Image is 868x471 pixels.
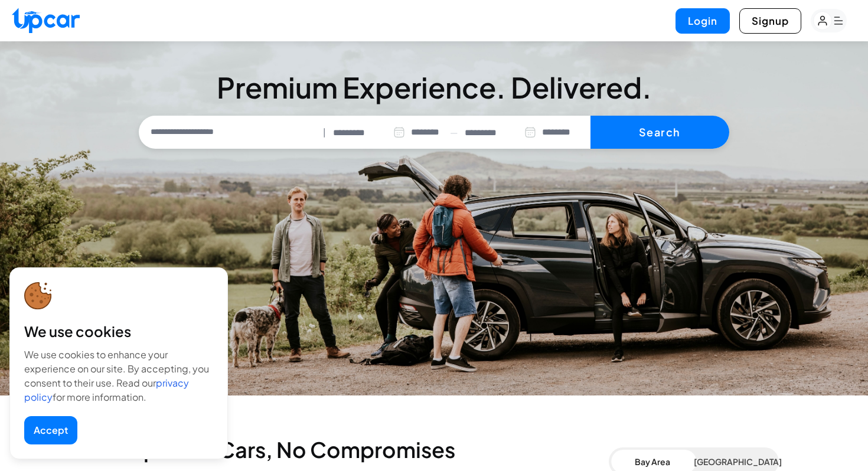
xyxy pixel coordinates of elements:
div: We use cookies [24,322,213,341]
span: — [450,126,458,139]
img: Upcar Logo [12,8,80,33]
div: We use cookies to enhance your experience on our site. By accepting, you consent to their use. Re... [24,348,213,404]
img: cookie-icon.svg [24,282,52,310]
button: Accept [24,416,77,444]
button: Search [590,116,729,149]
span: | [323,126,326,139]
button: Login [676,8,730,34]
h3: Premium Experience. Delivered. [139,73,729,102]
h2: Handpicked Cars, No Compromises [89,438,609,462]
button: Signup [739,8,801,34]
